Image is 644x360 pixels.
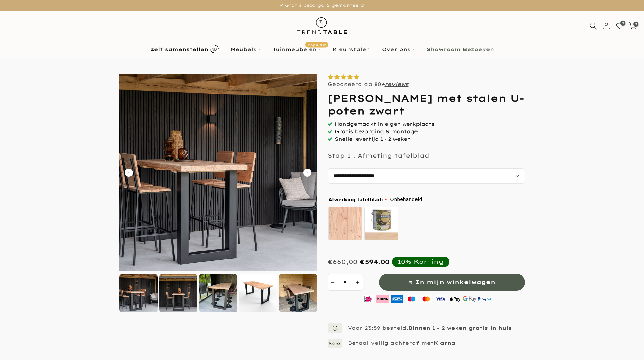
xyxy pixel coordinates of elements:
[427,47,494,52] b: Showroom Bezoeken
[335,128,418,135] span: Gratis bezorging & montage
[119,74,317,271] img: Douglas bartafel met stalen U-poten zwart
[125,169,133,177] button: Carousel Back Arrow
[303,169,311,177] button: Carousel Next Arrow
[328,152,429,159] p: Stap 1 : Afmeting tafelblad
[327,45,376,53] a: Kleurstalen
[328,92,525,117] h1: [PERSON_NAME] met stalen U-poten zwart
[379,274,525,291] button: In mijn winkelwagen
[150,47,208,52] b: Zelf samenstellen
[415,277,495,287] span: In mijn winkelwagen
[360,258,389,266] span: €594.00
[144,43,224,55] a: Zelf samenstellen
[292,11,352,41] img: trend-table
[328,258,357,266] div: €660,00
[381,81,385,87] strong: +
[620,21,625,26] span: 0
[266,45,327,53] a: TuinmeubelenPopulair
[629,22,636,30] a: 0
[390,195,422,204] span: Onbehandeld
[353,274,363,291] button: increment
[305,42,328,47] span: Populair
[385,81,409,87] a: reviews
[8,2,636,9] p: ✔ Gratis bezorgd & gemonteerd
[376,45,421,53] a: Over ons
[329,197,387,202] span: Afwerking tafelblad:
[328,168,525,184] select: autocomplete="off"
[616,22,623,30] a: 0
[239,274,277,312] img: Rechthoekige douglas houten bartafel - stalen U-poten zwart
[348,325,512,331] p: Voor 23:59 besteld,
[408,325,512,331] strong: Binnen 1 - 2 weken gratis in huis
[335,136,411,142] span: Snelle levertijd 1 - 2 weken
[199,274,237,312] img: Douglas bartafel met stalen U-poten zwart gepoedercoat
[335,121,434,127] span: Handgemaakt in eigen werkplaats
[633,22,638,27] span: 0
[338,274,353,291] input: Quantity
[328,274,338,291] button: decrement
[398,258,444,265] div: 10% Korting
[224,45,266,53] a: Meubels
[119,274,158,312] img: Douglas bartafel met stalen U-poten zwart
[159,274,197,312] img: Douglas bartafel met stalen U-poten zwart
[348,340,455,346] p: Betaal veilig achteraf met
[421,45,500,53] a: Showroom Bezoeken
[279,274,317,312] img: Douglas bartafel met stalen U-poten zwart
[434,340,455,346] strong: Klarna
[328,81,409,87] p: Gebaseerd op 80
